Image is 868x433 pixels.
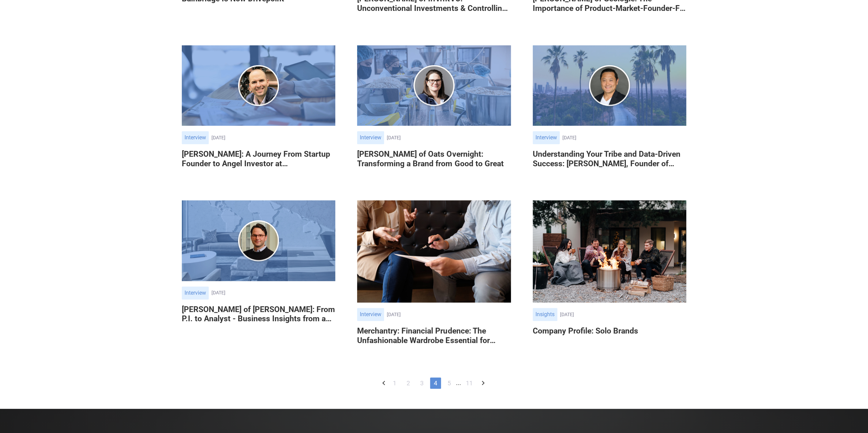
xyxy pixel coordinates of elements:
[182,45,335,126] img: Ben Zises: A Journey From Startup Founder to Angel Investor at SuperAngel.Fund
[387,135,511,141] div: [DATE]
[182,287,209,299] div: Interview
[430,377,441,389] a: 4
[562,135,686,141] div: [DATE]
[533,308,557,321] div: Insights
[182,200,335,334] a: Interview[DATE][PERSON_NAME] of [PERSON_NAME]: From P.I. to Analyst - Business Insights from a Li...
[357,45,511,126] img: Nina McKinney of Oats Overnight: Transforming a Brand from Good to Great
[357,45,511,179] a: Interview[DATE][PERSON_NAME] of Oats Overnight: Transforming a Brand from Good to Great
[357,150,511,168] h6: [PERSON_NAME] of Oats Overnight: Transforming a Brand from Good to Great
[462,377,476,389] a: 11
[477,377,488,389] a: Next Page
[533,200,686,346] a: Insights[DATE]Company Profile: Solo Brands
[533,200,686,303] img: Company Profile: Solo Brands
[533,131,560,144] div: Interview
[182,377,686,389] div: List
[533,150,686,168] h6: Understanding Your Tribe and Data-Driven Success: [PERSON_NAME], Founder of Provenance
[380,377,388,389] a: Previous Page
[211,135,335,141] div: [DATE]
[533,45,686,179] a: Interview[DATE]Understanding Your Tribe and Data-Driven Success: [PERSON_NAME], Founder of Proven...
[211,290,335,296] div: [DATE]
[182,131,209,144] div: Interview
[560,312,686,318] div: [DATE]
[182,305,335,324] h6: [PERSON_NAME] of [PERSON_NAME]: From P.I. to Analyst - Business Insights from a Life-Long Researcher
[444,377,455,389] a: 5
[182,200,335,281] img: Dylan Carden of William Blair: From P.I. to Analyst - Business Insights from a Life-Long Researcher
[403,377,414,389] a: 2
[357,131,384,144] div: Interview
[357,326,511,345] h6: Merchantry: Financial Prudence: The Unfashionable Wardrobe Essential for Brand Owners
[533,326,686,336] h6: Company Profile: Solo Brands
[389,377,400,389] a: 1
[182,45,335,179] a: Interview[DATE][PERSON_NAME]: A Journey From Startup Founder to Angel Investor at [DOMAIN_NAME]
[456,378,461,387] div: ...
[357,308,384,321] div: Interview
[416,377,427,389] a: 3
[357,200,511,355] a: Interview[DATE]Merchantry: Financial Prudence: The Unfashionable Wardrobe Essential for Brand Owners
[533,45,686,126] img: Understanding Your Tribe and Data-Driven Success: Anthony Choe, Founder of Provenance
[387,312,511,318] div: [DATE]
[357,200,511,303] img: Merchantry: Financial Prudence: The Unfashionable Wardrobe Essential for Brand Owners
[182,150,335,168] h6: [PERSON_NAME]: A Journey From Startup Founder to Angel Investor at [DOMAIN_NAME]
